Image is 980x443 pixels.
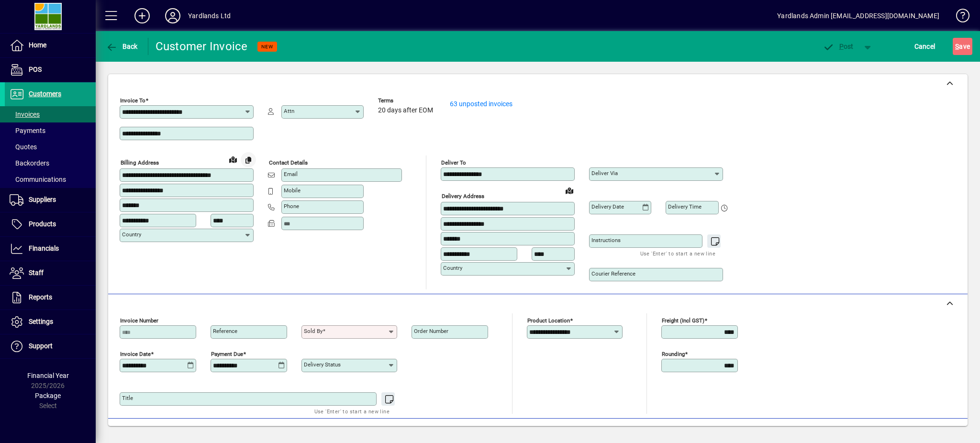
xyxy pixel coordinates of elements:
span: 20 days after EOM [378,107,433,114]
a: Suppliers [5,188,96,212]
span: Financials [29,244,59,252]
span: ave [955,39,970,54]
mat-label: Courier Reference [591,270,635,277]
button: Product [898,423,946,441]
span: Package [35,392,61,399]
span: Financial Year [27,372,69,379]
span: Communications [10,176,66,183]
mat-label: Rounding [662,351,685,357]
a: Products [5,212,96,236]
mat-label: Country [122,231,141,238]
span: S [955,43,959,50]
span: Products [29,220,56,228]
button: Copy to Delivery address [241,152,256,167]
mat-label: Phone [284,203,299,210]
span: Staff [29,269,44,277]
div: Yardlands Ltd [188,8,231,23]
span: Terms [378,98,435,104]
button: Cancel [912,38,938,55]
button: Back [103,38,140,55]
mat-label: Delivery date [591,203,624,210]
a: Financials [5,237,96,261]
span: Back [106,43,138,50]
mat-label: Country [443,265,462,271]
a: Knowledge Base [949,2,968,33]
mat-label: Email [284,171,298,177]
span: ost [823,43,854,50]
mat-label: Order number [414,328,448,334]
mat-label: Invoice number [120,317,158,324]
a: Staff [5,261,96,285]
mat-label: Delivery time [668,203,702,210]
mat-label: Deliver To [441,159,466,166]
span: Invoices [10,111,40,118]
mat-label: Reference [213,328,237,334]
mat-label: Instructions [591,237,621,244]
a: Communications [5,171,96,188]
mat-hint: Use 'Enter' to start a new line [640,248,715,259]
button: Profile [157,7,188,24]
button: Product History [635,423,691,441]
mat-label: Deliver via [591,170,618,177]
mat-label: Title [122,395,133,401]
span: Payments [10,127,45,134]
a: POS [5,58,96,82]
mat-hint: Use 'Enter' to start a new line [314,406,390,417]
span: Quotes [10,143,37,151]
a: View on map [562,183,577,198]
mat-label: Sold by [304,328,323,334]
span: Backorders [10,159,49,167]
mat-label: Invoice date [120,351,151,357]
span: NEW [261,44,273,50]
a: Backorders [5,155,96,171]
a: Home [5,33,96,57]
span: Product History [639,424,688,440]
div: Yardlands Admin [EMAIL_ADDRESS][DOMAIN_NAME] [777,8,939,23]
span: POS [29,66,42,73]
mat-label: Attn [284,108,294,114]
span: Support [29,342,53,350]
a: View on map [225,152,241,167]
button: Save [953,38,972,55]
button: Add [127,7,157,24]
a: 63 unposted invoices [450,100,512,108]
mat-label: Product location [527,317,570,324]
app-page-header-button: Back [96,38,148,55]
a: Invoices [5,106,96,122]
span: Home [29,41,46,49]
mat-label: Payment due [211,351,243,357]
mat-label: Invoice To [120,97,145,104]
span: Cancel [914,39,935,54]
mat-label: Freight (incl GST) [662,317,704,324]
span: Product [902,424,941,440]
mat-label: Delivery status [304,361,341,368]
span: Suppliers [29,196,56,203]
a: Settings [5,310,96,334]
a: Payments [5,122,96,139]
mat-label: Mobile [284,187,301,194]
div: Customer Invoice [156,39,248,54]
span: Reports [29,293,52,301]
span: P [839,43,844,50]
span: Settings [29,318,53,325]
button: Post [818,38,858,55]
a: Reports [5,286,96,310]
span: Customers [29,90,61,98]
a: Quotes [5,139,96,155]
a: Support [5,334,96,358]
